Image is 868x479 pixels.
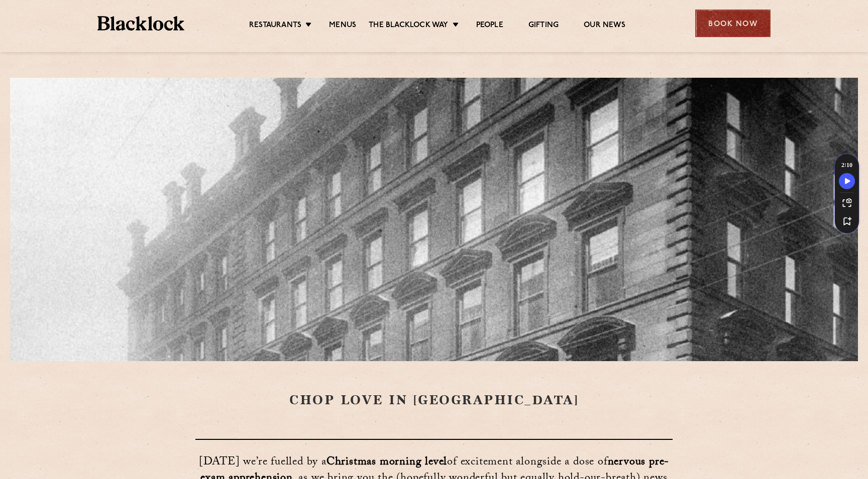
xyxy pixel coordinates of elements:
[584,21,625,32] a: Our News
[327,453,447,472] b: Christmas morning level
[329,21,356,32] a: Menus
[447,453,607,472] span: of excitement alongside a dose of
[476,21,503,32] a: People
[528,21,559,32] a: Gifting
[249,21,301,32] a: Restaurants
[695,10,771,37] div: Book Now
[369,21,448,32] a: The Blacklock Way
[289,393,579,407] b: CHOP LOVE ​​​​​​​IN [GEOGRAPHIC_DATA]​​​​​​​
[97,16,184,31] img: BL_Textured_Logo-footer-cropped.svg
[199,453,327,472] span: [DATE] we’re fuelled by a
